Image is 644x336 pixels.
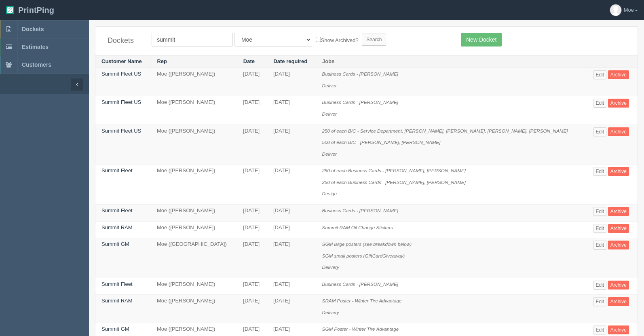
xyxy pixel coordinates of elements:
th: Jobs [316,55,587,68]
td: Moe ([PERSON_NAME]) [151,68,237,96]
h4: Dockets [108,37,139,45]
td: Moe ([PERSON_NAME]) [151,125,237,165]
a: Archive [608,325,629,334]
i: Summit RAM Oil Change Stickers [322,225,393,230]
td: Moe ([PERSON_NAME]) [151,278,237,295]
td: [DATE] [237,278,267,295]
i: 500 of each B/C - [PERSON_NAME], [PERSON_NAME] [322,139,441,145]
td: [DATE] [237,125,267,165]
td: [DATE] [267,125,316,165]
a: Edit [593,99,607,108]
span: Customers [22,61,51,68]
a: Archive [608,241,629,249]
td: [DATE] [267,238,316,278]
td: [DATE] [237,295,267,323]
a: Summit Fleet US [101,128,141,134]
i: SGM large posters (see breakdown below) [322,241,412,247]
input: Search [362,34,386,46]
a: Customer Name [101,58,142,64]
td: [DATE] [237,238,267,278]
a: Edit [593,167,607,176]
a: Archive [608,70,629,79]
a: Archive [608,224,629,233]
td: [DATE] [237,68,267,96]
td: [DATE] [267,221,316,238]
a: Archive [608,281,629,290]
i: Business Cards - [PERSON_NAME] [322,208,398,213]
td: [DATE] [267,295,316,323]
img: logo-3e63b451c926e2ac314895c53de4908e5d424f24456219fb08d385ab2e579770.png [6,6,14,14]
input: Customer Name [152,33,233,46]
input: Show Archived? [316,37,321,42]
a: Edit [593,241,607,249]
img: avatar_default-7531ab5dedf162e01f1e0bb0964e6a185e93c5c22dfe317fb01d7f8cd2b1632c.jpg [610,4,621,16]
i: Business Cards - [PERSON_NAME] [322,281,398,287]
i: Design [322,191,337,196]
a: Summit RAM [101,298,133,304]
a: Summit GM [101,326,129,332]
i: Deliver [322,111,337,116]
td: [DATE] [237,96,267,125]
a: Rep [157,58,167,64]
i: Delivery [322,264,339,270]
a: Edit [593,70,607,79]
td: [DATE] [267,165,316,205]
a: Archive [608,167,629,176]
a: Summit RAM [101,224,133,230]
a: Date [243,58,255,64]
i: SGM Poster - Winter Tire Advantage [322,326,399,332]
a: Edit [593,297,607,306]
td: [DATE] [267,96,316,125]
td: Moe ([PERSON_NAME]) [151,295,237,323]
td: Moe ([PERSON_NAME]) [151,204,237,221]
a: Summit Fleet [101,207,133,213]
a: Summit Fleet US [101,71,141,77]
a: Archive [608,297,629,306]
span: Dockets [22,26,44,32]
td: [DATE] [237,221,267,238]
a: New Docket [461,33,502,46]
i: Delivery [322,310,339,315]
i: 250 of each Business Cards - [PERSON_NAME], [PERSON_NAME] [322,180,466,185]
a: Archive [608,207,629,216]
a: Edit [593,207,607,216]
a: Archive [608,127,629,136]
i: 250 of each Business Cards - [PERSON_NAME], [PERSON_NAME] [322,168,466,173]
a: Summit Fleet [101,167,133,173]
a: Edit [593,281,607,290]
td: Moe ([PERSON_NAME]) [151,96,237,125]
td: [DATE] [267,278,316,295]
a: Summit Fleet US [101,99,141,105]
a: Edit [593,224,607,233]
td: [DATE] [237,165,267,205]
i: Business Cards - [PERSON_NAME] [322,99,398,105]
a: Summit Fleet [101,281,133,287]
td: Moe ([GEOGRAPHIC_DATA]) [151,238,237,278]
i: Deliver [322,83,337,88]
td: Moe ([PERSON_NAME]) [151,165,237,205]
td: [DATE] [267,68,316,96]
a: Archive [608,99,629,108]
td: [DATE] [237,204,267,221]
i: Deliver [322,151,337,156]
span: Estimates [22,44,49,50]
a: Edit [593,127,607,136]
i: 250 of each B/C - Service Department, [PERSON_NAME], [PERSON_NAME], [PERSON_NAME], [PERSON_NAME] [322,128,568,133]
td: Moe ([PERSON_NAME]) [151,221,237,238]
td: [DATE] [267,204,316,221]
a: Edit [593,325,607,334]
i: SRAM Poster - Winter Tire Advantage [322,298,402,303]
i: Business Cards - [PERSON_NAME] [322,71,398,76]
a: Date required [273,58,307,64]
label: Show Archived? [316,35,359,44]
a: Summit GM [101,241,129,247]
i: SGM small posters (GiftCardGiveaway) [322,253,405,258]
